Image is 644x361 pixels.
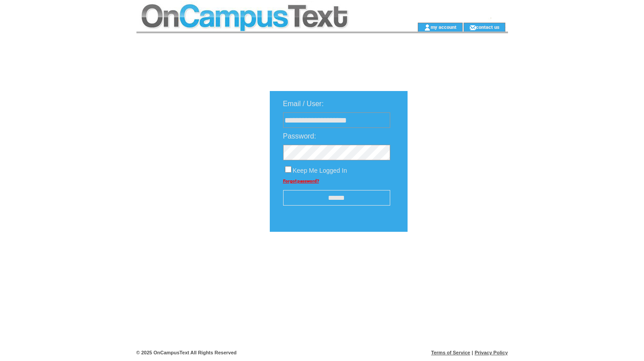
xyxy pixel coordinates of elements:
img: transparent.png [433,254,478,265]
a: contact us [476,24,500,30]
span: | [472,350,473,355]
a: Terms of Service [431,350,470,355]
img: account_icon.gif [424,24,431,31]
a: Forgot password? [283,179,319,183]
a: my account [431,24,456,30]
span: Password: [283,132,316,140]
a: Privacy Policy [475,350,508,355]
img: contact_us_icon.gif [469,24,476,31]
span: © 2025 OnCampusText All Rights Reserved [136,350,237,355]
span: Keep Me Logged In [293,167,347,174]
span: Email / User: [283,100,324,107]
